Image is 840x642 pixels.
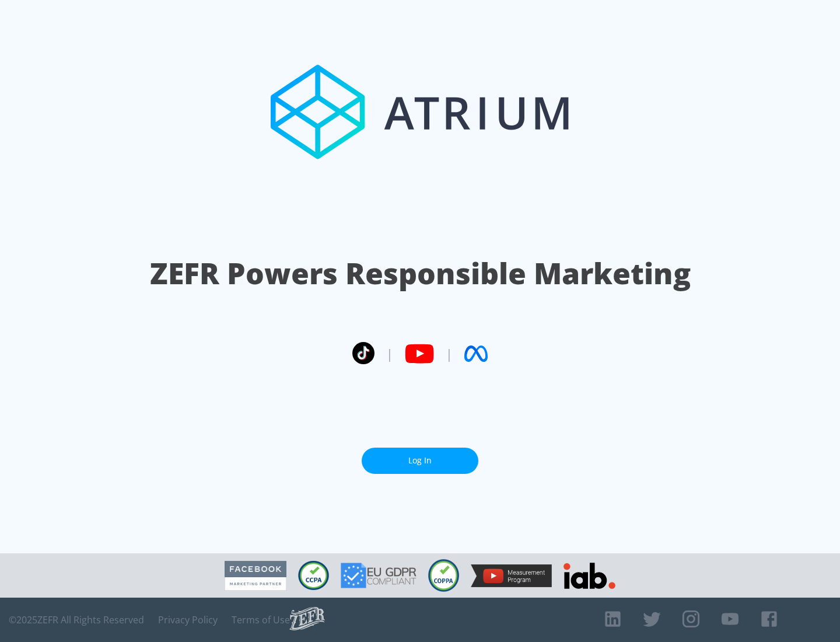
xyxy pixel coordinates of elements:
img: IAB [563,563,615,589]
a: Privacy Policy [158,614,218,626]
span: | [446,345,453,362]
img: COPPA Compliant [428,559,459,592]
span: © 2025 ZEFR All Rights Reserved [9,614,144,626]
img: Facebook Marketing Partner [225,561,286,591]
span: | [386,345,393,362]
img: GDPR Compliant [341,563,416,588]
h1: ZEFR Powers Responsible Marketing [150,253,691,294]
img: CCPA Compliant [298,561,329,590]
a: Log In [362,448,478,474]
a: Terms of Use [232,614,290,626]
img: YouTube Measurement Program [471,564,552,587]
